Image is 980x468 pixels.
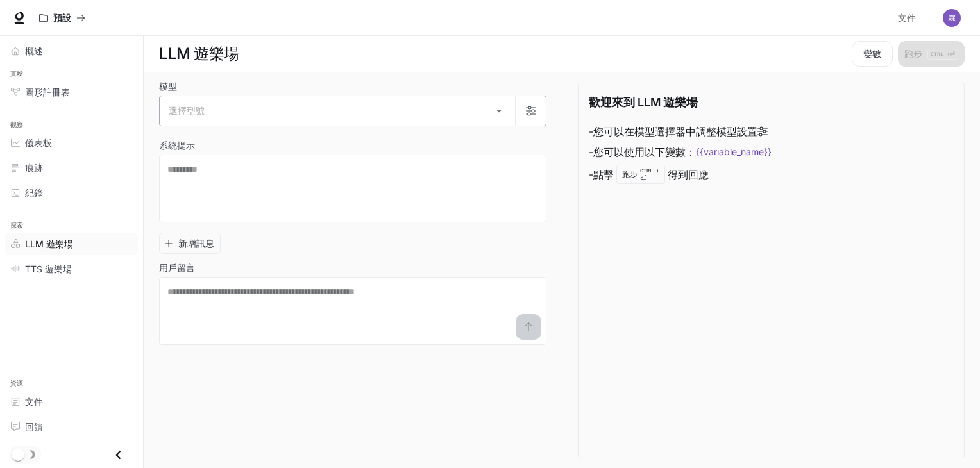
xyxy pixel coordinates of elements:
[898,12,916,23] font: 文件
[25,162,43,173] font: 痕跡
[863,48,881,59] font: 變數
[593,168,614,181] font: 點擊
[25,238,73,249] font: LLM 遊樂場
[5,415,138,438] a: 回饋
[104,442,133,468] button: 關閉抽屜
[159,233,221,254] button: 新增訊息
[893,5,934,31] a: 文件
[593,125,757,138] font: 您可以在模型選擇器中調整模型設置
[668,168,709,181] font: 得到回應
[939,5,965,31] button: 使用者頭像
[160,96,515,126] div: 選擇型號
[696,146,772,158] code: {{variable_name}}
[159,140,195,151] font: 系統提示
[25,187,43,198] font: 紀錄
[5,40,138,62] a: 概述
[10,121,24,129] font: 觀察
[5,233,138,255] a: LLM 遊樂場
[159,262,195,273] font: 用戶留言
[10,221,24,230] font: 探索
[943,9,961,27] img: 使用者頭像
[33,5,91,31] button: 所有工作區
[53,12,71,23] font: 預設
[589,146,593,158] font: -
[25,87,70,97] font: 圖形註冊表
[5,390,138,413] a: 文件
[178,238,214,249] font: 新增訊息
[10,69,24,78] font: 實驗
[25,46,43,56] font: 概述
[5,181,138,204] a: 紀錄
[5,81,138,103] a: 圖形註冊表
[589,168,593,181] font: -
[5,156,138,179] a: 痕跡
[25,421,43,432] font: 回饋
[10,379,24,387] font: 資源
[589,96,698,109] font: 歡迎來到 LLM 遊樂場
[5,131,138,154] a: 儀表板
[852,41,893,67] button: 變數
[593,146,696,158] font: 您可以使用以下變數：
[640,174,646,183] font: ⏎
[589,125,593,138] font: -
[169,105,205,116] font: 選擇型號
[5,258,138,280] a: TTS 遊樂場
[25,137,52,148] font: 儀表板
[12,447,24,461] span: 暗模式切換
[159,81,177,92] font: 模型
[622,169,638,179] font: 跑步
[159,44,239,63] font: LLM 遊樂場
[25,263,72,274] font: TTS 遊樂場
[25,396,43,407] font: 文件
[640,167,659,174] font: CTRL +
